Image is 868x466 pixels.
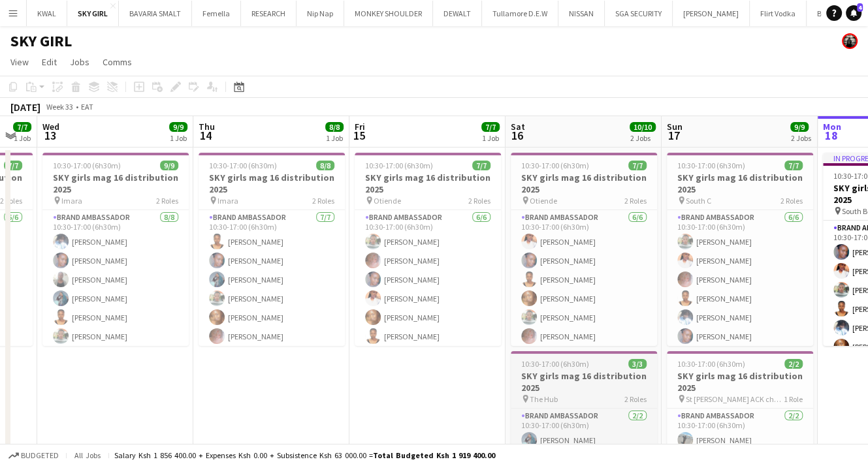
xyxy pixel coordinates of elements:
span: Thu [199,121,215,132]
button: Femella [192,1,241,26]
button: NISSAN [558,1,605,26]
span: 4 [857,3,863,12]
span: Imara [61,196,82,206]
span: 9/9 [790,122,809,132]
button: Nip Nap [297,1,344,26]
span: South C [686,196,711,206]
app-card-role: Brand Ambassador7/710:30-17:00 (6h30m)[PERSON_NAME][PERSON_NAME][PERSON_NAME][PERSON_NAME][PERSON... [199,210,345,368]
app-job-card: 10:30-17:00 (6h30m)7/7SKY girls mag 16 distribution 2025 Otiende2 RolesBrand Ambassador6/610:30-1... [511,153,657,346]
span: Comms [103,56,132,68]
div: 2 Jobs [630,133,655,143]
span: 14 [197,128,215,143]
span: All jobs [72,450,103,460]
span: Total Budgeted Ksh 1 919 400.00 [373,450,495,460]
span: Week 33 [43,102,76,112]
span: 15 [353,128,365,143]
span: 2 Roles [780,196,803,206]
span: 18 [821,128,841,143]
span: Jobs [70,56,89,68]
div: 2 Jobs [791,133,811,143]
div: EAT [81,102,93,112]
span: 7/7 [784,161,803,170]
span: 1 Role [784,394,803,404]
h3: SKY girls mag 16 distribution 2025 [667,172,813,195]
app-card-role: Brand Ambassador6/610:30-17:00 (6h30m)[PERSON_NAME][PERSON_NAME][PERSON_NAME][PERSON_NAME][PERSON... [355,210,501,349]
span: View [10,56,29,68]
span: 10/10 [630,122,656,132]
a: View [5,54,34,70]
span: 10:30-17:00 (6h30m) [677,359,745,369]
app-job-card: 10:30-17:00 (6h30m)7/7SKY girls mag 16 distribution 2025 South C2 RolesBrand Ambassador6/610:30-1... [667,153,813,346]
app-card-role: Brand Ambassador6/610:30-17:00 (6h30m)[PERSON_NAME][PERSON_NAME][PERSON_NAME][PERSON_NAME][PERSON... [667,210,813,349]
span: 10:30-17:00 (6h30m) [209,161,277,170]
button: KWAL [27,1,67,26]
span: The Hub [530,394,558,404]
span: 10:30-17:00 (6h30m) [521,359,589,369]
h3: SKY girls mag 16 distribution 2025 [355,172,501,195]
button: RESEARCH [241,1,297,26]
span: 7/7 [472,161,490,170]
span: 2 Roles [624,196,647,206]
h3: SKY girls mag 16 distribution 2025 [42,172,189,195]
h3: SKY girls mag 16 distribution 2025 [511,370,657,394]
span: 8/8 [316,161,334,170]
app-card-role: Brand Ambassador6/610:30-17:00 (6h30m)[PERSON_NAME][PERSON_NAME][PERSON_NAME][PERSON_NAME][PERSON... [511,210,657,349]
span: 7/7 [4,161,22,170]
span: South B [842,206,867,216]
button: [PERSON_NAME] [673,1,750,26]
app-card-role: Brand Ambassador8/810:30-17:00 (6h30m)[PERSON_NAME][PERSON_NAME][PERSON_NAME][PERSON_NAME][PERSON... [42,210,189,387]
div: Salary Ksh 1 856 400.00 + Expenses Ksh 0.00 + Subsistence Ksh 63 000.00 = [114,450,495,460]
span: St [PERSON_NAME] ACK church [686,394,784,404]
button: MONKEY SHOULDER [344,1,433,26]
span: 2/2 [784,359,803,369]
span: Mon [823,121,841,132]
app-job-card: 10:30-17:00 (6h30m)7/7SKY girls mag 16 distribution 2025 Otiende2 RolesBrand Ambassador6/610:30-1... [355,153,501,346]
div: 1 Job [482,133,499,143]
span: 7/7 [481,122,500,132]
span: 7/7 [628,161,647,170]
span: 13 [40,128,59,143]
button: DEWALT [433,1,482,26]
a: Jobs [65,54,95,70]
button: SKY GIRL [67,1,119,26]
span: 10:30-17:00 (6h30m) [677,161,745,170]
div: 1 Job [170,133,187,143]
span: 10:30-17:00 (6h30m) [365,161,433,170]
span: 3/3 [628,359,647,369]
span: Otiende [530,196,557,206]
span: 10:30-17:00 (6h30m) [521,161,589,170]
span: 9/9 [169,122,187,132]
span: 9/9 [160,161,178,170]
span: 16 [509,128,525,143]
app-job-card: 10:30-17:00 (6h30m)9/9SKY girls mag 16 distribution 2025 Imara2 RolesBrand Ambassador8/810:30-17:... [42,153,189,346]
span: 2 Roles [624,394,647,404]
span: 10:30-17:00 (6h30m) [53,161,121,170]
div: 1 Job [326,133,343,143]
div: [DATE] [10,101,40,114]
h3: SKY girls mag 16 distribution 2025 [667,370,813,394]
span: Wed [42,121,59,132]
a: 4 [846,5,861,21]
h3: SKY girls mag 16 distribution 2025 [199,172,345,195]
span: Fri [355,121,365,132]
span: Otiende [374,196,401,206]
button: Budgeted [7,448,61,463]
button: Tullamore D.E.W [482,1,558,26]
span: Imara [217,196,238,206]
a: Edit [37,54,62,70]
h3: SKY girls mag 16 distribution 2025 [511,172,657,195]
app-user-avatar: simon yonni [842,33,858,49]
span: Sat [511,121,525,132]
span: Budgeted [21,451,59,460]
button: Flirt Vodka [750,1,807,26]
span: 2 Roles [468,196,490,206]
app-job-card: 10:30-17:00 (6h30m)8/8SKY girls mag 16 distribution 2025 Imara2 RolesBrand Ambassador7/710:30-17:... [199,153,345,346]
span: Sun [667,121,683,132]
button: BACARDI [807,1,858,26]
span: 2 Roles [312,196,334,206]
